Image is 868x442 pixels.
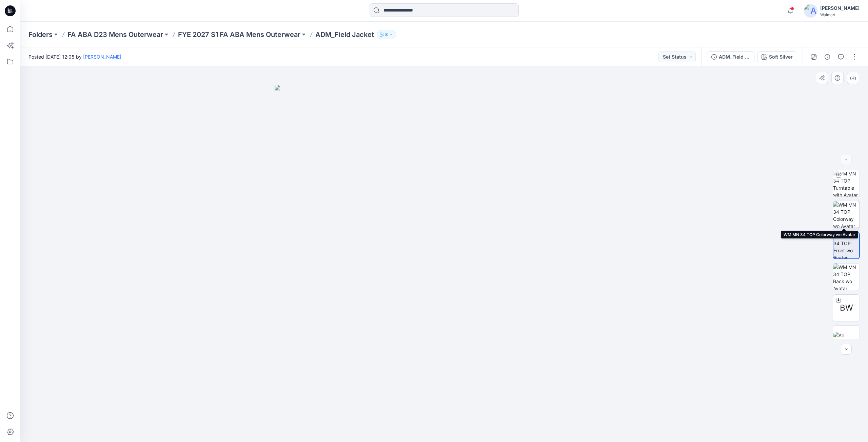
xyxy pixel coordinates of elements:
[178,30,300,39] a: FYE 2027 S1 FA ABA Mens Outerwear
[833,332,860,346] img: All colorways
[840,302,853,314] span: BW
[385,31,388,38] p: 8
[719,53,750,61] div: ADM_Field Jacket
[769,53,793,61] div: Soft Silver
[377,30,396,39] button: 8
[67,30,163,39] a: FA ABA D23 Mens Outerwear
[83,54,121,60] a: [PERSON_NAME]
[833,233,859,258] img: WM MN 34 TOP Front wo Avatar
[28,30,53,39] a: Folders
[820,12,860,17] div: Walmart
[707,51,754,62] button: ADM_Field Jacket
[833,201,860,228] img: WM MN 34 TOP Colorway wo Avatar
[315,30,374,39] p: ADM_Field Jacket
[757,51,797,62] button: Soft Silver
[28,53,121,60] span: Posted [DATE] 12:05 by
[820,4,860,12] div: [PERSON_NAME]
[804,4,817,18] img: avatar
[822,51,833,62] button: Details
[833,264,860,290] img: WM MN 34 TOP Back wo Avatar
[833,170,860,196] img: WM MN 34 TOP Turntable with Avatar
